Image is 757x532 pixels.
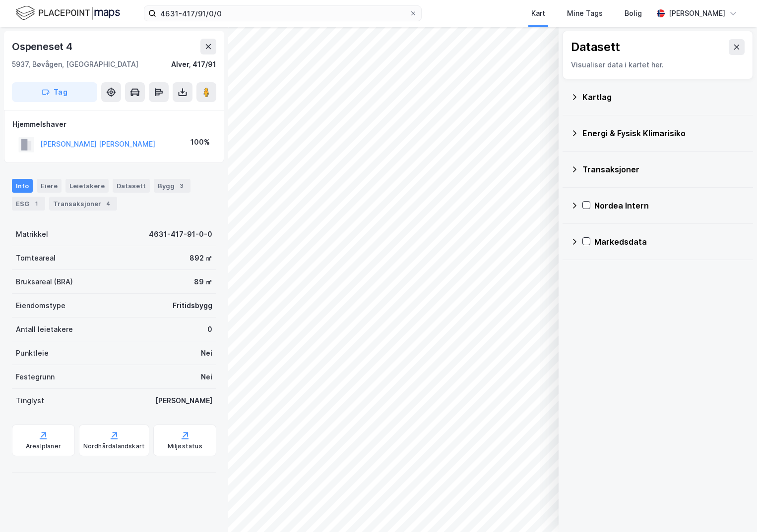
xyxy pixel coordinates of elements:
[625,7,642,19] div: Bolig
[103,199,113,209] div: 4
[173,300,212,312] div: Fritidsbygg
[16,228,48,240] div: Matrikkel
[12,39,74,54] div: Ospeneset 4
[190,136,210,148] div: 100%
[177,181,187,191] div: 3
[149,228,212,240] div: 4631-417-91-0-0
[12,82,97,102] button: Tag
[571,59,745,71] div: Visualiser data i kartet her.
[582,127,745,139] div: Energi & Fysisk Klimarisiko
[571,39,620,55] div: Datasett
[16,300,65,312] div: Eiendomstype
[83,442,145,450] div: Nordhårdalandskart
[567,7,603,19] div: Mine Tags
[594,236,745,248] div: Markedsdata
[582,91,745,103] div: Kartlag
[207,323,212,335] div: 0
[594,200,745,212] div: Nordea Intern
[154,179,190,193] div: Bygg
[16,276,73,288] div: Bruksareal (BRA)
[31,199,41,209] div: 1
[531,7,545,19] div: Kart
[156,6,409,21] input: Søk på adresse, matrikkel, gårdeiere, leietakere eller personer
[707,484,757,532] iframe: Chat Widget
[37,179,62,193] div: Eiere
[16,252,56,264] div: Tomteareal
[16,371,55,383] div: Festegrunn
[12,58,138,70] div: 5937, Bøvågen, [GEOGRAPHIC_DATA]
[12,179,33,193] div: Info
[12,197,45,211] div: ESG
[26,442,61,450] div: Arealplaner
[49,197,117,211] div: Transaksjoner
[65,179,109,193] div: Leietakere
[582,163,745,175] div: Transaksjoner
[194,276,212,288] div: 89 ㎡
[16,323,73,335] div: Antall leietakere
[189,252,212,264] div: 892 ㎡
[155,395,212,407] div: [PERSON_NAME]
[669,7,725,19] div: [PERSON_NAME]
[168,442,202,450] div: Miljøstatus
[171,58,216,70] div: Alver, 417/91
[113,179,150,193] div: Datasett
[12,118,216,130] div: Hjemmelshaver
[16,395,44,407] div: Tinglyst
[16,347,49,359] div: Punktleie
[201,371,212,383] div: Nei
[16,4,120,22] img: logo.f888ab2527a4732fd821a326f86c7f29.svg
[201,347,212,359] div: Nei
